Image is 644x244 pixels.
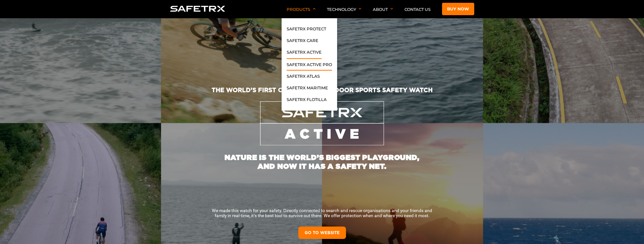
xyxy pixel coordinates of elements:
[373,7,393,18] p: About
[260,101,384,145] img: SafeTrx Active Logo
[287,85,328,94] a: SafeTrx Maritime
[287,73,320,82] a: SafeTrx Atlas
[287,49,322,59] a: SafeTrx Active
[287,37,318,47] a: SafeTrx Care
[442,3,474,15] a: Buy now
[208,208,436,218] p: We made this watch for your safety. Directly connected to search and rescue organisations and you...
[390,8,393,10] img: Arrow down icon
[359,8,361,10] img: Arrow down icon
[287,96,327,106] a: SafeTrx Flotilla
[619,220,644,244] iframe: Chat Widget
[64,86,580,101] h2: THE WORLD’S FIRST CONNECTED OUTDOOR SPORTS SAFETY WATCH
[170,6,225,12] img: Logo SafeTrx
[313,8,316,10] img: Arrow down icon
[404,7,431,12] a: Contact Us
[221,145,424,171] h1: NATURE IS THE WORLD’S BIGGEST PLAYGROUND, AND NOW IT HAS A SAFETY NET.
[287,7,316,18] p: Products
[287,26,326,35] a: SafeTrx Protect
[327,7,361,18] p: Technology
[287,62,332,71] a: SafeTrx Active Pro
[298,227,346,239] a: GO TO WEBSITE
